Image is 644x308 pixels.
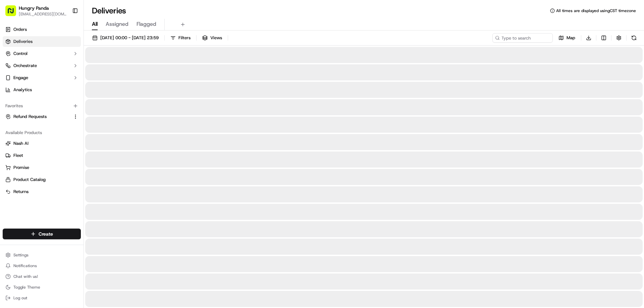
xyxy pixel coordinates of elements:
div: Favorites [3,101,81,111]
button: Refund Requests [3,111,81,122]
a: Analytics [3,84,81,95]
span: Fleet [13,152,23,159]
span: Views [210,35,222,41]
button: Map [555,33,578,43]
span: Flagged [137,20,156,28]
span: Create [39,231,53,237]
span: Returns [13,189,29,195]
span: Chat with us! [13,274,38,279]
span: Settings [13,252,29,258]
h1: Deliveries [92,5,126,16]
button: Returns [3,186,81,197]
span: Product Catalog [13,177,46,183]
a: Refund Requests [5,114,70,120]
button: Product Catalog [3,174,81,185]
span: Orders [13,26,27,33]
div: Available Products [3,127,81,138]
span: Nash AI [13,140,29,146]
a: Nash AI [5,140,78,146]
span: Orchestrate [13,63,37,69]
button: Settings [3,250,81,260]
button: Hungry Panda[EMAIL_ADDRESS][DOMAIN_NAME] [3,3,69,19]
a: Fleet [5,152,78,159]
button: [DATE] 00:00 - [DATE] 23:59 [89,33,162,43]
a: Returns [5,189,78,195]
button: Notifications [3,261,81,270]
button: Views [199,33,225,43]
button: Filters [167,33,194,43]
span: Filters [178,35,191,41]
button: Create [3,229,81,239]
button: Chat with us! [3,272,81,281]
a: Orders [3,24,81,35]
button: Toggle Theme [3,283,81,292]
span: Toggle Theme [13,285,40,290]
input: Type to search [492,33,553,43]
a: Promise [5,165,78,171]
span: Engage [13,75,28,81]
button: Orchestrate [3,60,81,71]
span: Analytics [13,87,32,93]
button: Log out [3,293,81,303]
span: Refund Requests [13,114,47,120]
button: Promise [3,162,81,173]
span: Log out [13,295,27,301]
span: All times are displayed using CST timezone [556,8,636,13]
span: Notifications [13,263,37,268]
button: Engage [3,72,81,83]
span: Assigned [106,20,128,28]
button: [EMAIL_ADDRESS][DOMAIN_NAME] [19,11,67,17]
button: Hungry Panda [19,5,49,11]
span: Map [567,35,575,41]
span: All [92,20,98,28]
a: Product Catalog [5,177,78,183]
span: Deliveries [13,39,33,45]
button: Nash AI [3,138,81,149]
button: Control [3,48,81,59]
span: Promise [13,165,29,171]
button: Refresh [629,33,639,43]
button: Fleet [3,150,81,161]
span: [DATE] 00:00 - [DATE] 23:59 [100,35,159,41]
a: Deliveries [3,36,81,47]
span: Control [13,51,28,57]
